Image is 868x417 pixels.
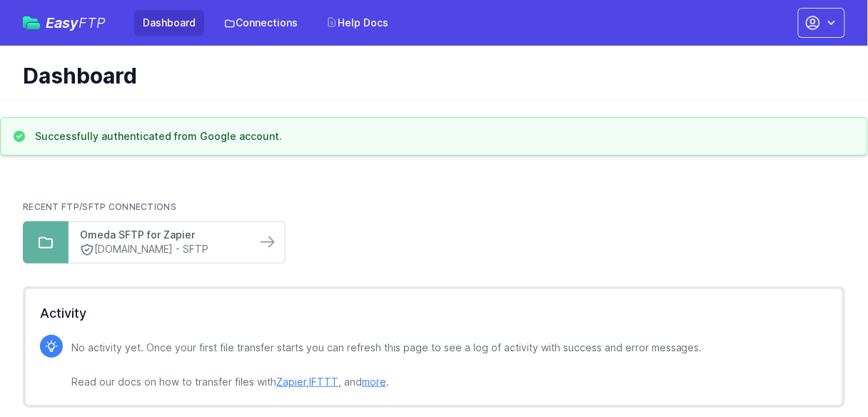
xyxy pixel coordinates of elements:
[134,10,204,36] a: Dashboard
[80,228,245,242] a: Omeda SFTP for Zapier
[318,10,397,36] a: Help Docs
[23,201,845,213] h2: Recent FTP/SFTP Connections
[216,10,306,36] a: Connections
[46,16,106,30] span: Easy
[23,63,834,89] h1: Dashboard
[35,129,282,144] h3: Successfully authenticated from Google account.
[71,339,702,391] p: No activity yet. Once your first file transfer starts you can refresh this page to see a log of a...
[797,346,851,400] iframe: Drift Widget Chat Controller
[23,16,40,29] img: easyftp_logo.png
[309,376,338,388] a: IFTTT
[40,303,828,323] h2: Activity
[362,376,386,388] a: more
[80,242,245,257] a: [DOMAIN_NAME] - SFTP
[79,14,106,31] span: FTP
[276,376,306,388] a: Zapier
[23,16,106,30] a: EasyFTP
